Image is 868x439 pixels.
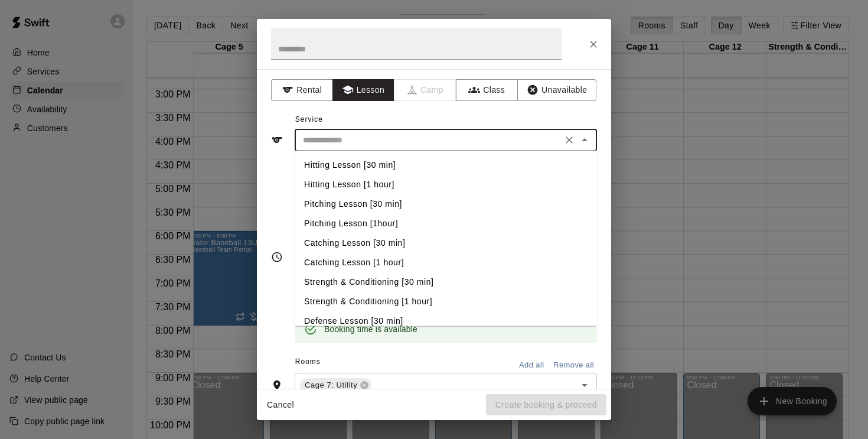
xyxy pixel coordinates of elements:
button: Lesson [332,79,394,101]
li: Strength & Conditioning [30 min] [295,272,597,292]
span: Camps can only be created in the Services page [394,79,456,101]
li: Catching Lesson [30 min] [295,233,597,253]
button: Remove all [550,356,597,375]
li: Pitching Lesson [30 min] [295,194,597,214]
li: Hitting Lesson [1 hour] [295,175,597,194]
svg: Service [271,134,283,146]
button: Close [576,132,593,148]
div: Booking time is available [324,318,417,340]
svg: Rooms [271,379,283,391]
button: Class [456,79,518,101]
li: Strength & Conditioning [1 hour] [295,292,597,311]
li: Catching Lesson [1 hour] [295,253,597,272]
span: Rooms [295,357,321,366]
div: Cage 7: Utility [300,378,371,392]
button: Open [576,377,593,394]
button: Cancel [262,394,299,416]
span: Service [295,115,323,123]
span: Cage 7: Utility [300,379,362,391]
button: Close [583,34,604,55]
li: Defense Lesson [30 min] [295,311,597,331]
button: Clear [561,132,577,148]
svg: Timing [271,251,283,263]
button: Unavailable [517,79,596,101]
li: Pitching Lesson [1hour] [295,214,597,233]
button: Add all [513,356,550,375]
li: Hitting Lesson [30 min] [295,155,597,175]
button: Rental [271,79,333,101]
